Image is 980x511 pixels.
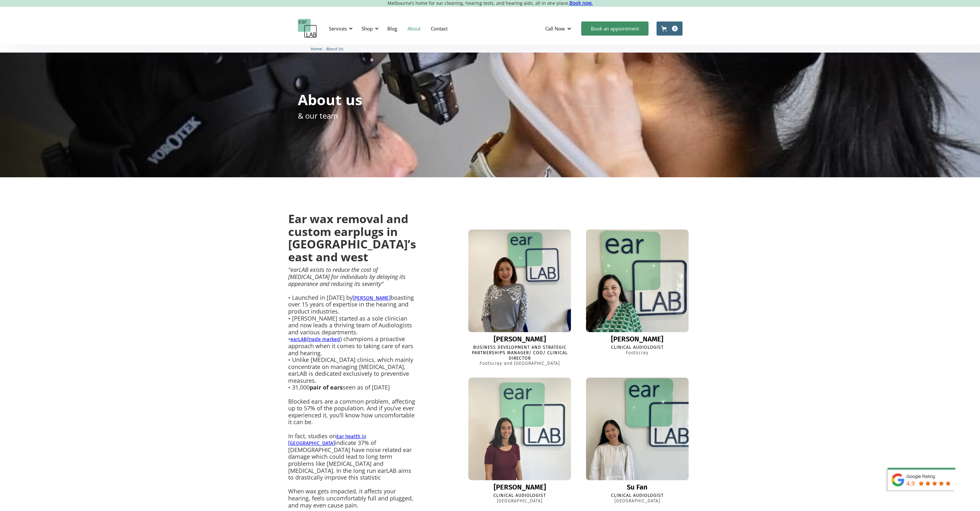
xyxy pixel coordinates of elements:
a: Lisa[PERSON_NAME]Business Development and Strategic Partnerships Manager/ COO/ Clinical DirectorF... [465,230,574,366]
a: Open cart [657,21,683,36]
a: Book an appointment [581,21,649,36]
div: Clinical Audiologist [493,493,546,498]
div: Su Fan [627,483,648,491]
strong: pair of ears [310,383,343,391]
div: [PERSON_NAME] [494,335,546,343]
a: Blog [382,19,402,38]
a: home [298,19,317,38]
img: Eleanor [586,230,689,332]
li: 〉 [311,46,326,52]
div: Business Development and Strategic Partnerships Manager/ COO/ Clinical Director [465,345,574,361]
a: Ella[PERSON_NAME]Clinical Audiologist[GEOGRAPHIC_DATA] [465,378,574,504]
em: "earLAB exists to reduce the cost of [MEDICAL_DATA] for individuals by delaying its appearance an... [288,266,406,287]
a: Home [311,46,322,52]
div: Footscray and [GEOGRAPHIC_DATA] [480,361,560,366]
a: Su FanSu FanClinical Audiologist[GEOGRAPHIC_DATA] [582,378,692,504]
div: 0 [672,26,678,31]
a: [PERSON_NAME] [353,295,390,301]
a: trade marked [308,336,340,342]
a: Eleanor[PERSON_NAME]Clinical AudiologistFootscray [582,230,692,356]
a: About [402,19,426,38]
div: [GEOGRAPHIC_DATA] [615,498,660,504]
div: [PERSON_NAME] [494,483,546,491]
img: Su Fan [586,378,689,480]
div: [GEOGRAPHIC_DATA] [497,498,542,504]
h2: Ear wax removal and custom earplugs in [GEOGRAPHIC_DATA]’s east and west [288,213,416,263]
div: [PERSON_NAME] [611,335,663,343]
a: Contact [426,19,453,38]
div: Services [329,25,347,32]
div: Shop [362,25,373,32]
a: About Us [326,46,343,52]
div: Shop [358,19,381,38]
div: Clinical Audiologist [611,345,664,350]
div: Call Now [545,25,565,32]
div: Call Now [540,19,578,38]
img: Ella [468,378,571,480]
a: earLAB [290,336,307,342]
span: Home [311,46,322,51]
h1: About us [298,92,362,107]
div: Services [325,19,355,38]
span: About Us [326,46,343,51]
img: Lisa [468,230,571,332]
div: Clinical Audiologist [611,493,664,498]
div: Footscray [626,350,649,356]
p: & our team [298,110,338,121]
